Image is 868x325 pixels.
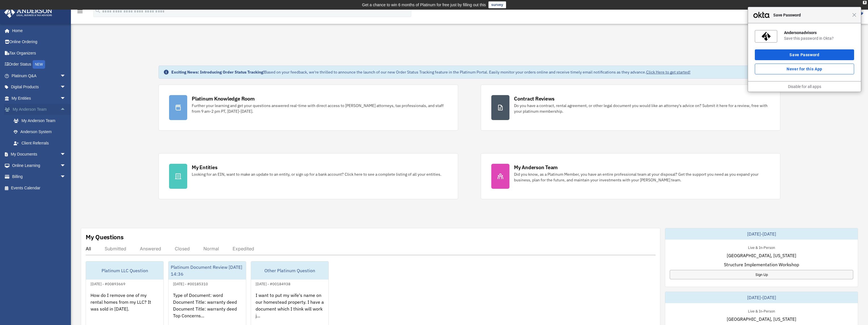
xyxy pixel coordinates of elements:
[4,149,74,160] a: My Documentsarrow_drop_down
[724,261,799,268] span: Structure Implementation Workshop
[4,47,74,59] a: Tax Organizers
[86,261,163,280] div: Platinum LLC Question
[481,85,780,131] a: Contract Reviews Do you have a contract, rental agreement, or other legal document you would like...
[233,246,254,251] div: Expedited
[159,85,458,131] a: Platinum Knowledge Room Further your learning and get your questions answered real-time with dire...
[788,84,821,89] a: Disable for all apps
[4,25,71,36] a: Home
[60,93,71,104] span: arrow_drop_down
[86,233,124,241] div: My Questions
[95,8,101,14] i: search
[4,81,74,93] a: Digital Productsarrow_drop_down
[105,246,126,251] div: Submitted
[8,126,74,138] a: Anderson System
[60,70,71,82] span: arrow_drop_down
[727,316,796,322] span: [GEOGRAPHIC_DATA], [US_STATE]
[743,308,779,314] div: Live & In-Person
[727,252,796,259] span: [GEOGRAPHIC_DATA], [US_STATE]
[665,228,858,240] div: [DATE]-[DATE]
[762,32,771,41] img: nr4NPwAAAAZJREFUAwAwEkJbZx1BKgAAAABJRU5ErkJggg==
[665,292,858,303] div: [DATE]-[DATE]
[171,69,690,75] div: Based on your feedback, we're thrilled to announce the launch of our new Order Status Tracking fe...
[60,104,71,116] span: arrow_drop_up
[60,81,71,93] span: arrow_drop_down
[77,8,83,15] i: menu
[8,115,74,126] a: My Anderson Team
[140,246,161,251] div: Answered
[646,70,690,75] a: Click Here to get started!
[514,103,770,114] div: Do you have a contract, rental agreement, or other legal document you would like an attorney's ad...
[171,70,264,75] strong: Exciting News: Introducing Order Status Tracking!
[8,137,74,149] a: Client Referrals
[86,246,91,251] div: All
[86,280,130,286] div: [DATE] - #00893669
[192,171,441,177] div: Looking for an EIN, want to make an update to an entity, or sign up for a bank account? Click her...
[168,280,212,286] div: [DATE] - #00185310
[60,171,71,183] span: arrow_drop_down
[4,93,74,104] a: My Entitiesarrow_drop_down
[514,95,555,102] div: Contract Reviews
[362,1,486,8] div: Get a chance to win 6 months of Platinum for free just by filling out this
[863,1,867,4] div: close
[755,64,854,74] button: Never for this App
[251,280,295,286] div: [DATE] - #00184938
[192,103,448,114] div: Further your learning and get your questions answered real-time with direct access to [PERSON_NAM...
[4,36,74,48] a: Online Ordering
[4,104,74,115] a: My Anderson Teamarrow_drop_up
[192,164,217,171] div: My Entities
[4,182,74,194] a: Events Calendar
[3,7,54,18] img: Anderson Advisors Platinum Portal
[203,246,219,251] div: Normal
[77,10,83,15] a: menu
[4,70,74,81] a: Platinum Q&Aarrow_drop_down
[4,160,74,171] a: Online Learningarrow_drop_down
[60,160,71,171] span: arrow_drop_down
[168,261,246,280] div: Platinum Document Review [DATE] 14:36
[784,30,854,35] div: Andersonadvisors
[60,149,71,160] span: arrow_drop_down
[251,261,328,280] div: Other Platinum Question
[33,60,45,69] div: NEW
[514,171,770,183] div: Did you know, as a Platinum Member, you have an entire professional team at your disposal? Get th...
[770,12,852,18] span: Save Password
[4,59,74,70] a: Order StatusNEW
[192,95,255,102] div: Platinum Knowledge Room
[784,36,854,41] div: Save this password in Okta?
[4,171,74,183] a: Billingarrow_drop_down
[755,49,854,60] button: Save Password
[159,153,458,199] a: My Entities Looking for an EIN, want to make an update to an entity, or sign up for a bank accoun...
[175,246,190,251] div: Closed
[743,244,779,250] div: Live & In-Person
[514,164,558,171] div: My Anderson Team
[670,270,853,279] a: Sign Up
[852,13,856,17] span: Close
[481,153,780,199] a: My Anderson Team Did you know, as a Platinum Member, you have an entire professional team at your...
[488,1,506,8] a: survey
